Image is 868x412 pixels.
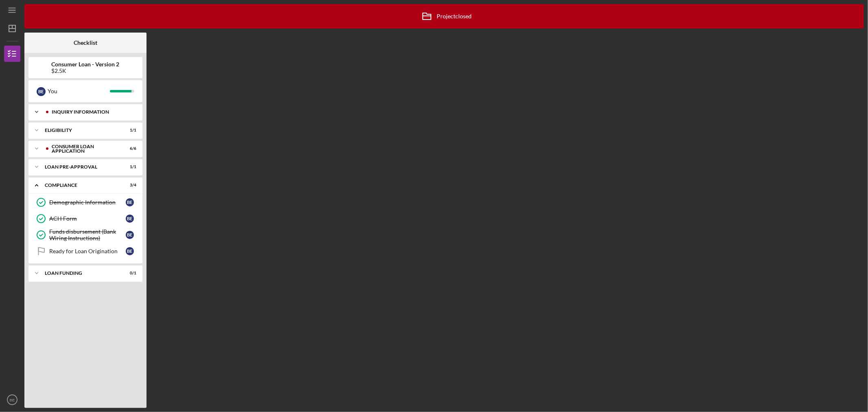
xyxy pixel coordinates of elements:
[10,398,15,402] text: BE
[49,228,126,241] div: Funds disbursement (Bank Wiring Instructions)
[52,68,120,74] div: $2.5K
[74,39,97,46] b: Checklist
[45,271,116,276] div: Loan Funding
[126,231,134,239] div: B E
[122,183,136,188] div: 3 / 4
[52,61,120,68] b: Consumer Loan - Version 2
[417,6,472,26] div: Project closed
[122,271,136,276] div: 0 / 1
[49,248,126,254] div: Ready for Loan Origination
[49,215,126,222] div: ACH Form
[37,87,46,96] div: B E
[122,128,136,133] div: 1 / 1
[122,146,136,151] div: 6 / 6
[52,110,132,114] div: Inquiry Information
[45,183,116,188] div: Compliance
[126,198,134,206] div: B E
[45,164,116,169] div: Loan Pre-Approval
[33,227,138,243] a: Funds disbursement (Bank Wiring Instructions)BE
[4,392,20,408] button: BE
[48,84,110,98] div: You
[49,199,126,206] div: Demographic Information
[52,144,116,153] div: Consumer Loan Application
[122,164,136,169] div: 1 / 1
[126,215,134,223] div: B E
[33,210,138,227] a: ACH FormBE
[33,194,138,210] a: Demographic InformationBE
[33,243,138,259] a: Ready for Loan OriginationBE
[126,247,134,255] div: B E
[45,128,116,133] div: Eligibility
